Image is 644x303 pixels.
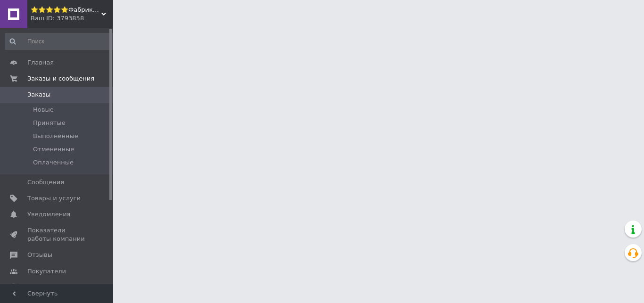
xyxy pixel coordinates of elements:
[31,6,101,14] span: ⭐️⭐️⭐️⭐️⭐️Фабрика Честных цен
[27,178,64,187] span: Сообщения
[31,14,113,23] div: Ваш ID: 3793858
[33,158,74,167] span: Оплаченные
[33,132,78,140] span: Выполненные
[27,58,54,67] span: Главная
[27,74,94,83] span: Заказы и сообщения
[5,33,116,50] input: Поиск
[27,283,78,292] span: Каталог ProSale
[27,90,50,99] span: Заказы
[27,226,87,243] span: Показатели работы компании
[27,267,66,276] span: Покупатели
[33,145,74,154] span: Отмененные
[33,119,66,127] span: Принятые
[27,251,52,259] span: Отзывы
[27,210,70,219] span: Уведомления
[27,194,81,203] span: Товары и услуги
[33,106,54,114] span: Новые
